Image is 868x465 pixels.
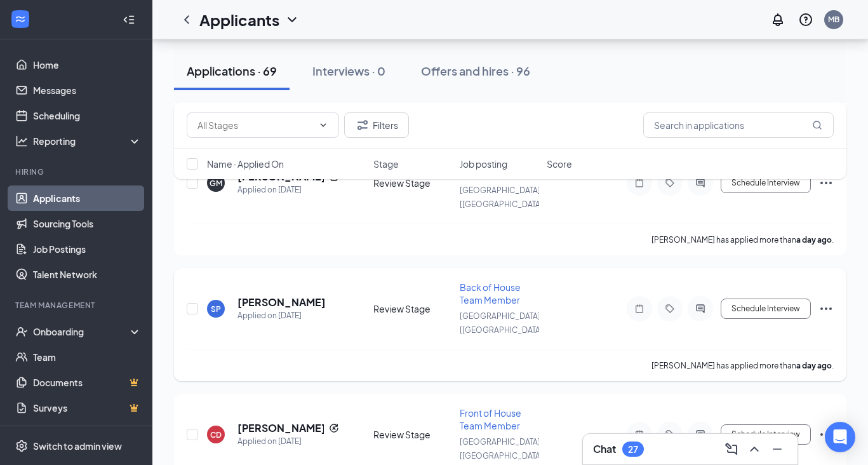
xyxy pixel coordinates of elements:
svg: Ellipses [818,427,834,442]
p: [PERSON_NAME] has applied more than . [651,234,834,245]
svg: ChevronDown [318,120,328,130]
a: Team [33,344,142,370]
a: Sourcing Tools [33,211,142,236]
div: Review Stage [373,302,453,315]
button: Filter Filters [344,112,409,138]
svg: ActiveChat [693,429,708,440]
svg: Tag [662,304,678,314]
svg: Reapply [329,423,339,433]
a: Job Postings [33,236,142,262]
button: Schedule Interview [721,299,811,319]
svg: ChevronDown [284,12,300,27]
svg: MagnifyingGlass [812,120,822,130]
button: Minimize [767,439,787,459]
div: CD [210,429,222,440]
svg: UserCheck [15,325,28,338]
span: [GEOGRAPHIC_DATA] [[GEOGRAPHIC_DATA]] [460,437,545,461]
svg: Tag [662,429,678,440]
a: SurveysCrown [33,395,142,421]
div: 27 [628,444,638,455]
button: ComposeMessage [721,439,742,459]
span: Stage [373,158,399,170]
div: Switch to admin view [33,440,122,452]
svg: Analysis [15,135,28,147]
button: Schedule Interview [721,424,811,445]
span: Name · Applied On [207,158,284,170]
svg: QuestionInfo [798,12,813,27]
div: Applications · 69 [187,63,277,79]
svg: Ellipses [818,301,834,316]
div: Applied on [DATE] [237,309,326,322]
span: Front of House Team Member [460,407,521,431]
button: ChevronUp [744,439,765,459]
span: [GEOGRAPHIC_DATA] [[GEOGRAPHIC_DATA]] [460,311,545,335]
b: a day ago [796,235,832,245]
svg: Notifications [770,12,785,27]
input: Search in applications [643,112,834,138]
div: Hiring [15,166,139,177]
svg: ChevronLeft [179,12,194,27]
a: DocumentsCrown [33,370,142,395]
svg: Settings [15,440,28,452]
input: All Stages [197,118,313,132]
svg: ChevronUp [747,441,762,457]
div: Onboarding [33,325,131,338]
svg: Minimize [770,441,785,457]
a: Home [33,52,142,77]
h5: [PERSON_NAME] [237,421,324,435]
svg: Filter [355,118,370,133]
a: Scheduling [33,103,142,128]
span: Score [547,158,572,170]
span: Job posting [460,158,507,170]
div: SP [211,304,221,314]
div: Offers and hires · 96 [421,63,530,79]
span: Back of House Team Member [460,281,521,306]
h5: [PERSON_NAME] [237,295,326,309]
svg: ComposeMessage [724,441,739,457]
a: Applicants [33,185,142,211]
svg: Note [632,304,647,314]
svg: Note [632,429,647,440]
svg: Collapse [123,13,135,26]
div: Interviews · 0 [312,63,385,79]
div: Applied on [DATE] [237,435,339,448]
h1: Applicants [199,9,279,30]
div: Review Stage [373,428,453,441]
div: MB [828,14,839,25]
svg: WorkstreamLogo [14,13,27,25]
h3: Chat [593,442,616,456]
svg: ActiveChat [693,304,708,314]
a: Messages [33,77,142,103]
a: Talent Network [33,262,142,287]
div: Reporting [33,135,142,147]
p: [PERSON_NAME] has applied more than . [651,360,834,371]
b: a day ago [796,361,832,370]
div: Team Management [15,300,139,311]
div: Open Intercom Messenger [825,422,855,452]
